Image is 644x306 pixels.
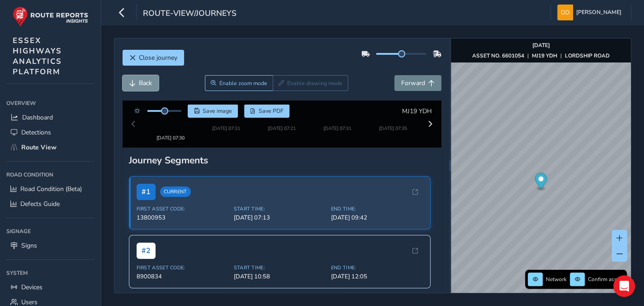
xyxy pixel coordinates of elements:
[557,5,573,20] img: diamond-layout
[576,5,621,20] span: [PERSON_NAME]
[310,123,365,129] div: [DATE] 07:31
[401,79,425,87] span: Forward
[6,96,95,110] div: Overview
[139,53,177,62] span: Close journey
[6,280,95,295] a: Devices
[137,206,228,214] span: 13800953
[244,104,290,118] button: PDF
[21,283,43,292] span: Devices
[472,52,524,59] strong: ASSET NO. 6601054
[331,256,423,263] span: End Time:
[13,6,88,27] img: rr logo
[20,200,60,208] span: Defects Guide
[21,143,57,152] span: Route View
[21,241,37,250] span: Signs
[234,256,326,263] span: Start Time:
[234,264,326,273] span: [DATE] 10:58
[22,113,53,122] span: Dashboard
[6,238,95,253] a: Signs
[234,197,326,204] span: Start Time:
[365,114,421,123] img: Thumbnail frame
[6,125,95,140] a: Detections
[160,179,191,189] span: Current
[143,8,237,20] span: route-view/journeys
[254,123,309,129] div: [DATE] 07:21
[137,264,228,273] span: 8900834
[199,123,254,129] div: [DATE] 07:31
[143,123,198,129] div: [DATE] 07:30
[199,114,254,123] img: Thumbnail frame
[535,173,547,191] div: Map marker
[331,206,423,214] span: [DATE] 09:42
[259,107,284,115] span: Save PDF
[6,266,95,280] div: System
[588,276,624,283] span: Confirm assets
[137,234,156,251] span: # 2
[123,75,159,91] button: Back
[234,206,326,214] span: [DATE] 07:13
[219,80,267,87] span: Enable zoom mode
[137,256,228,263] span: First Asset Code:
[21,128,51,137] span: Detections
[137,176,156,192] span: # 1
[129,146,435,158] div: Journey Segments
[532,52,557,59] strong: MJ19 YDH
[139,79,152,87] span: Back
[6,110,95,125] a: Dashboard
[205,75,273,91] button: Zoom
[13,35,62,77] span: ESSEX HIGHWAYS ANALYTICS PLATFORM
[331,264,423,273] span: [DATE] 12:05
[6,182,95,196] a: Road Condition (Beta)
[203,107,232,115] span: Save image
[613,275,635,297] div: Open Intercom Messenger
[331,197,423,204] span: End Time:
[6,140,95,155] a: Route View
[310,114,365,123] img: Thumbnail frame
[143,114,198,123] img: Thumbnail frame
[532,42,550,49] strong: [DATE]
[365,123,421,129] div: [DATE] 07:35
[20,185,82,193] span: Road Condition (Beta)
[557,5,625,20] button: [PERSON_NAME]
[254,114,309,123] img: Thumbnail frame
[6,225,95,238] div: Signage
[472,52,610,59] div: | |
[6,196,95,211] a: Defects Guide
[394,75,441,91] button: Forward
[137,197,228,204] span: First Asset Code:
[565,52,610,59] strong: LORDSHIP ROAD
[402,107,432,115] span: MJ19 YDH
[123,50,184,66] button: Close journey
[6,168,95,182] div: Road Condition
[188,104,238,118] button: Save
[546,276,567,283] span: Network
